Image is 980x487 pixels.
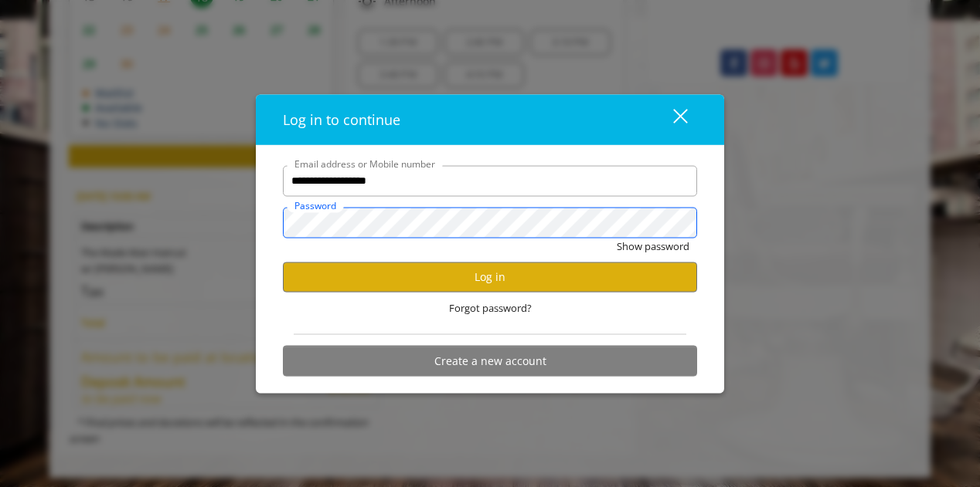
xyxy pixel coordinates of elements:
button: Create a new account [283,346,697,376]
span: Log in to continue [283,110,400,128]
label: Password [287,198,344,212]
button: close dialog [645,103,697,135]
input: Email address or Mobile number [283,165,697,196]
span: Forgot password? [449,299,532,316]
button: Log in [283,262,697,292]
label: Email address or Mobile number [287,156,443,171]
input: Password [283,207,697,238]
button: Show password [617,238,689,254]
div: close dialog [655,108,686,131]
